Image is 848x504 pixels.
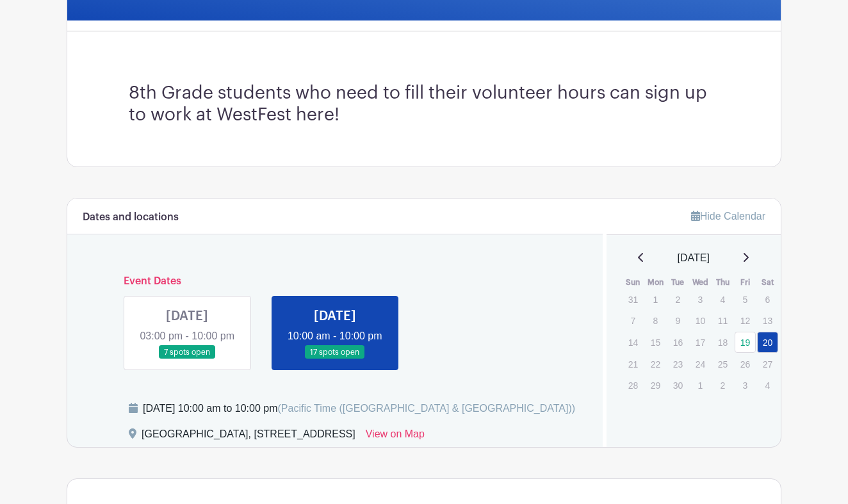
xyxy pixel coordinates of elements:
p: 30 [667,375,689,395]
div: [DATE] 10:00 am to 10:00 pm [143,401,575,416]
p: 21 [623,354,644,374]
p: 29 [645,375,666,395]
a: Hide Calendar [691,211,765,222]
a: View on Map [366,427,425,447]
h6: Event Dates [113,275,557,288]
span: [DATE] [678,250,710,266]
p: 10 [690,311,711,330]
p: 24 [690,354,711,374]
th: Tue [667,276,689,289]
th: Thu [712,276,734,289]
p: 23 [667,354,689,374]
p: 8 [645,311,666,330]
p: 15 [645,332,666,352]
p: 17 [690,332,711,352]
p: 27 [757,354,778,374]
p: 4 [757,375,778,395]
p: 26 [735,354,756,374]
p: 16 [667,332,689,352]
p: 3 [735,375,756,395]
p: 5 [735,289,756,309]
p: 1 [645,289,666,309]
p: 11 [712,311,733,330]
p: 9 [667,311,689,330]
p: 7 [623,311,644,330]
p: 25 [712,354,733,374]
span: (Pacific Time ([GEOGRAPHIC_DATA] & [GEOGRAPHIC_DATA])) [277,403,575,414]
p: 14 [623,332,644,352]
p: 6 [757,289,778,309]
div: [GEOGRAPHIC_DATA], [STREET_ADDRESS] [142,427,355,447]
th: Sun [622,276,644,289]
th: Mon [644,276,667,289]
p: 4 [712,289,733,309]
p: 28 [623,375,644,395]
p: 1 [690,375,711,395]
th: Wed [689,276,712,289]
p: 31 [623,289,644,309]
a: 20 [757,332,778,353]
h3: 8th Grade students who need to fill their volunteer hours can sign up to work at WestFest here! [129,83,719,126]
p: 2 [667,289,689,309]
p: 18 [712,332,733,352]
p: 3 [690,289,711,309]
p: 12 [735,311,756,330]
p: 2 [712,375,733,395]
h6: Dates and locations [83,211,179,224]
p: 13 [757,311,778,330]
a: 19 [735,332,756,353]
th: Fri [734,276,756,289]
p: 22 [645,354,666,374]
th: Sat [756,276,779,289]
